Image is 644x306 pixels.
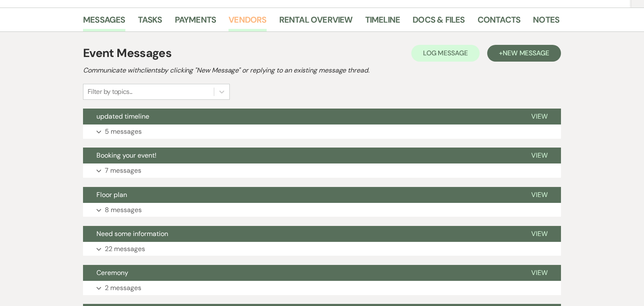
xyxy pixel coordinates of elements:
a: Contacts [478,13,521,31]
span: Booking your event! [96,151,156,160]
button: View [518,109,561,124]
span: Ceremony [96,268,128,277]
span: View [531,268,548,277]
a: Messages [83,13,125,31]
a: Notes [533,13,559,31]
div: Filter by topics... [88,87,132,97]
a: Vendors [229,13,266,31]
span: Floor plan [96,190,127,199]
span: updated timeline [96,112,149,121]
button: Ceremony [83,265,518,281]
button: Log Message [411,45,480,62]
span: Log Message [423,49,468,57]
button: 2 messages [83,281,561,295]
a: Payments [175,13,216,31]
button: View [518,265,561,281]
button: View [518,226,561,242]
button: Booking your event! [83,148,518,163]
button: Need some information [83,226,518,242]
button: 8 messages [83,203,561,217]
button: 7 messages [83,163,561,178]
span: View [531,112,548,121]
span: Need some information [96,229,168,238]
a: Tasks [138,13,162,31]
h2: Communicate with clients by clicking "New Message" or replying to an existing message thread. [83,65,561,75]
p: 8 messages [105,205,142,215]
p: 2 messages [105,283,141,293]
button: View [518,148,561,163]
h1: Event Messages [83,44,171,62]
button: View [518,187,561,203]
button: +New Message [487,45,561,62]
a: Rental Overview [279,13,353,31]
span: View [531,190,548,199]
a: Timeline [365,13,400,31]
span: New Message [503,49,549,57]
p: 5 messages [105,126,142,137]
p: 7 messages [105,165,141,176]
button: 5 messages [83,124,561,139]
span: View [531,151,548,160]
span: View [531,229,548,238]
button: 22 messages [83,242,561,256]
button: updated timeline [83,109,518,124]
button: Floor plan [83,187,518,203]
p: 22 messages [105,244,145,254]
a: Docs & Files [413,13,465,31]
